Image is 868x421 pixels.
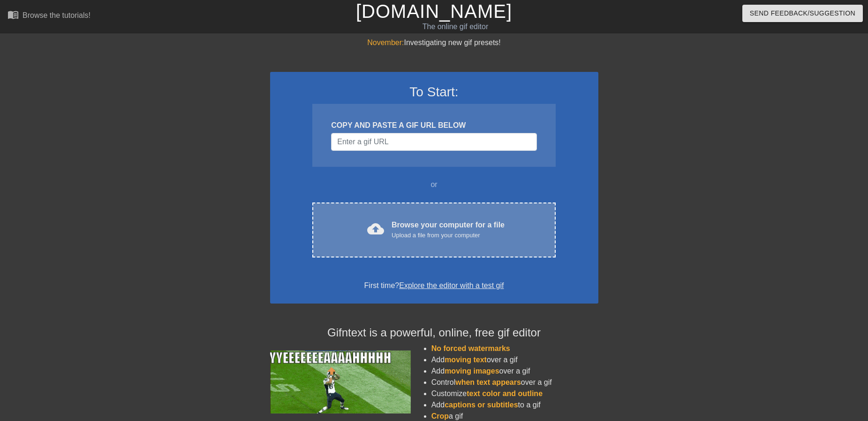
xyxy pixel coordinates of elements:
[467,390,543,398] span: text color and outline
[431,354,598,366] li: Add over a gif
[294,179,574,190] div: or
[282,84,586,100] h3: To Start:
[431,399,598,411] li: Add to a gif
[331,133,536,151] input: Username
[294,21,617,32] div: The online gif editor
[270,351,411,413] img: football_small.gif
[23,11,91,19] div: Browse the tutorials!
[431,366,598,377] li: Add over a gif
[399,281,504,289] a: Explore the editor with a test gif
[282,280,586,291] div: First time?
[455,378,521,386] span: when text appears
[270,37,598,48] div: Investigating new gif presets!
[445,367,499,375] span: moving images
[8,9,91,23] a: Browse the tutorials!
[270,326,598,340] h4: Gifntext is a powerful, online, free gif editor
[431,412,449,420] span: Crop
[750,8,855,19] span: Send Feedback/Suggestion
[331,120,536,131] div: COPY AND PASTE A GIF URL BELOW
[356,1,512,22] a: [DOMAIN_NAME]
[445,356,487,364] span: moving text
[431,377,598,388] li: Control over a gif
[431,388,598,399] li: Customize
[392,219,505,240] div: Browse your computer for a file
[392,231,505,240] div: Upload a file from your computer
[742,5,863,22] button: Send Feedback/Suggestion
[367,220,384,237] span: cloud_upload
[445,401,518,409] span: captions or subtitles
[367,39,404,47] span: November:
[8,9,19,20] span: menu_book
[431,344,510,352] span: No forced watermarks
